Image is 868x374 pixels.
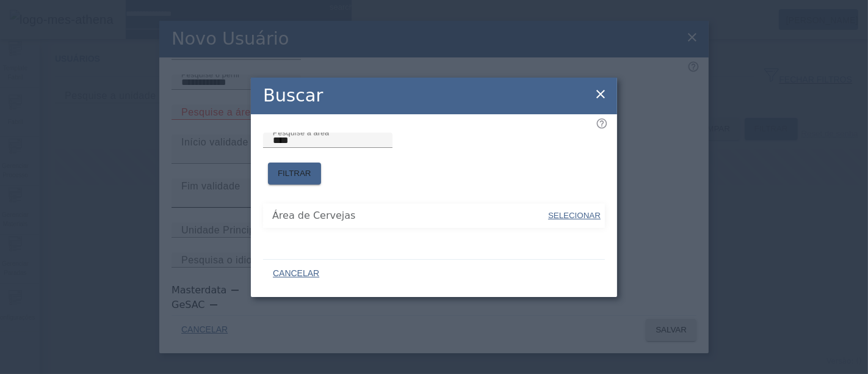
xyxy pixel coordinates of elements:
button: FILTRAR [268,163,321,185]
span: FILTRAR [278,167,311,180]
span: CANCELAR [273,268,319,280]
mat-label: Pesquise a área [273,128,329,136]
button: CANCELAR [263,263,329,285]
span: Área de Cervejas [272,208,547,223]
button: SELECIONAR [547,205,602,227]
span: SELECIONAR [548,211,601,220]
h2: Buscar [263,82,323,109]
